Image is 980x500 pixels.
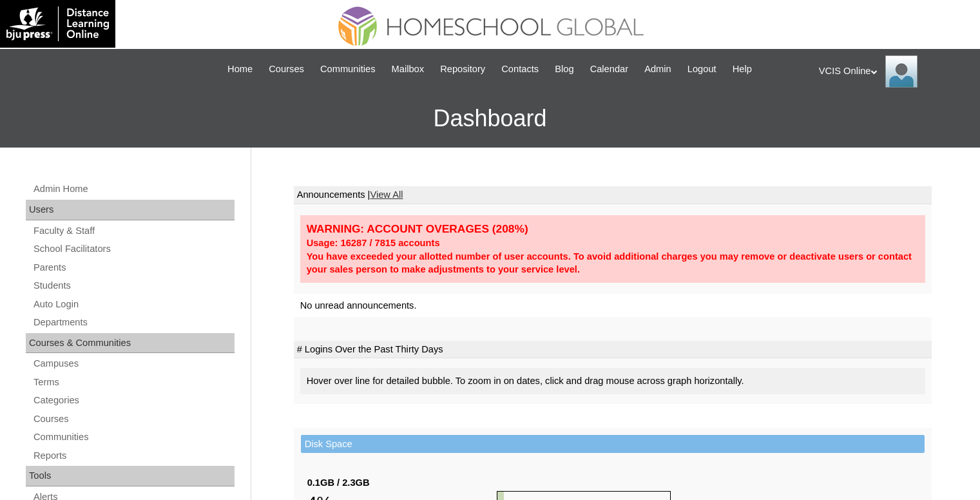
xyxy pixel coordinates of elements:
a: View All [370,189,403,200]
span: Logout [687,62,716,77]
a: Students [32,278,235,294]
td: # Logins Over the Past Thirty Days [294,341,932,359]
div: Users [26,200,235,220]
a: Reports [32,448,235,464]
a: Mailbox [385,62,431,77]
a: Auto Login [32,296,235,312]
div: Courses & Communities [26,333,235,354]
a: Faculty & Staff [32,223,235,239]
a: Categories [32,392,235,409]
a: Terms [32,374,235,390]
a: Parents [32,260,235,276]
span: Home [227,62,253,77]
td: No unread announcements. [294,294,932,318]
div: VCIS Online [819,55,967,88]
h3: Dashboard [6,90,974,148]
span: Calendar [590,62,628,77]
div: 0.1GB / 2.3GB [307,476,497,490]
span: Contacts [501,62,539,77]
div: Hover over line for detailed bubble. To zoom in on dates, click and drag mouse across graph horiz... [300,368,925,394]
img: VCIS Online Admin [885,55,918,88]
a: Campuses [32,356,235,372]
span: Mailbox [392,62,425,77]
a: Contacts [495,62,545,77]
a: Calendar [584,62,635,77]
a: Blog [548,62,580,77]
a: Departments [32,314,235,331]
span: Blog [555,62,573,77]
a: Courses [262,62,311,77]
div: Tools [26,466,235,486]
a: Communities [314,62,382,77]
a: Repository [434,62,492,77]
a: Logout [681,62,723,77]
div: You have exceeded your allotted number of user accounts. To avoid additional charges you may remo... [307,250,919,276]
td: Announcements | [294,186,932,204]
img: logo-white.png [6,6,109,41]
span: Admin [644,62,671,77]
a: Admin Home [32,181,235,197]
span: Repository [440,62,485,77]
a: Home [221,62,259,77]
span: Communities [320,62,376,77]
a: Admin [638,62,678,77]
span: Courses [269,62,304,77]
a: Help [726,62,758,77]
a: School Facilitators [32,241,235,257]
strong: Usage: 16287 / 7815 accounts [307,238,440,248]
span: Help [733,62,752,77]
a: Courses [32,411,235,427]
div: WARNING: ACCOUNT OVERAGES (208%) [307,222,919,236]
a: Communities [32,429,235,445]
td: Disk Space [301,435,925,454]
